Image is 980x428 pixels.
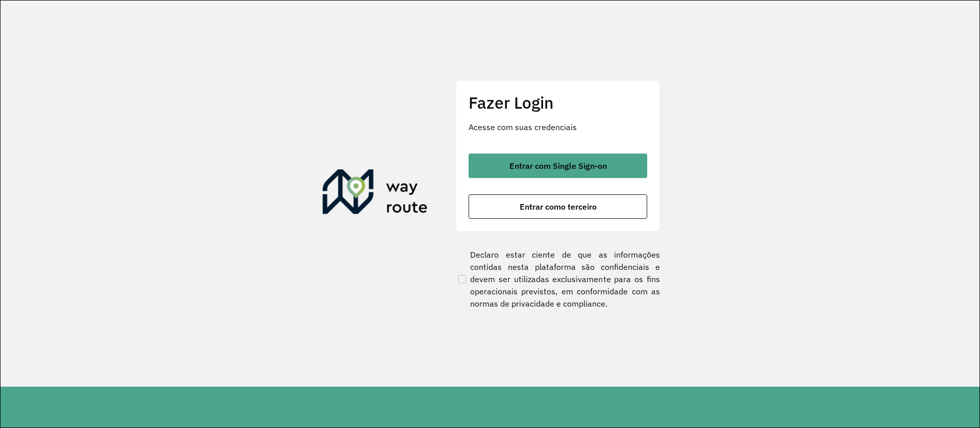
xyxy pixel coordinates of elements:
img: Roteirizador AmbevTech [323,169,428,218]
span: Entrar como terceiro [520,203,597,211]
button: button [469,154,647,178]
label: Declaro estar ciente de que as informações contidas nesta plataforma são confidenciais e devem se... [456,248,660,310]
p: Acesse com suas credenciais [469,121,647,133]
h2: Fazer Login [469,93,647,112]
button: button [469,194,647,219]
span: Entrar com Single Sign-on [509,162,607,170]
